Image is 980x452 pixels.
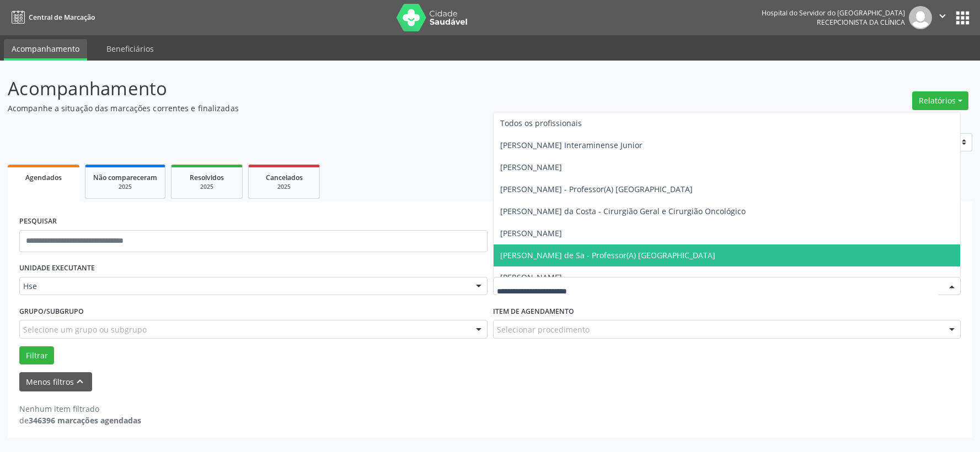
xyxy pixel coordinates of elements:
[23,281,465,292] span: Hse
[493,303,574,320] label: Item de agendamento
[932,6,953,29] button: 
[256,183,312,191] div: 2025
[953,8,972,28] button: apps
[500,272,562,282] span: [PERSON_NAME]
[936,10,949,22] i: 
[266,173,303,182] span: Cancelados
[179,183,234,191] div: 2025
[500,228,562,238] span: [PERSON_NAME]
[762,8,905,18] div: Hospital do Servidor do [GEOGRAPHIC_DATA]
[19,213,57,230] label: PESQUISAR
[500,184,693,194] span: [PERSON_NAME] - Professor(A) [GEOGRAPHIC_DATA]
[19,403,141,415] div: Nenhum item filtrado
[497,324,590,335] span: Selecionar procedimento
[8,75,683,102] p: Acompanhamento
[500,162,562,172] span: [PERSON_NAME]
[19,415,141,426] div: de
[29,415,141,426] strong: 346396 marcações agendadas
[4,39,87,61] a: Acompanhamento
[500,206,746,216] span: [PERSON_NAME] da Costa - Cirurgião Geral e Cirurgião Oncológico
[190,173,224,182] span: Resolvidos
[8,8,95,26] a: Central de Marcação
[817,18,905,27] span: Recepcionista da clínica
[500,250,715,260] span: [PERSON_NAME] de Sa - Professor(A) [GEOGRAPHIC_DATA]
[19,346,54,365] button: Filtrar
[25,173,62,182] span: Agendados
[500,140,642,150] span: [PERSON_NAME] Interaminense Junior
[19,303,84,320] label: Grupo/Subgrupo
[23,324,147,335] span: Selecione um grupo ou subgrupo
[19,372,92,391] button: Menos filtroskeyboard_arrow_up
[93,173,157,182] span: Não compareceram
[912,91,968,110] button: Relatórios
[8,102,683,114] p: Acompanhe a situação das marcações correntes e finalizadas
[99,39,162,58] a: Beneficiários
[29,13,95,22] span: Central de Marcação
[74,375,86,388] i: keyboard_arrow_up
[500,118,582,128] span: Todos os profissionais
[93,183,157,191] div: 2025
[19,260,95,277] label: UNIDADE EXECUTANTE
[909,6,932,29] img: img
